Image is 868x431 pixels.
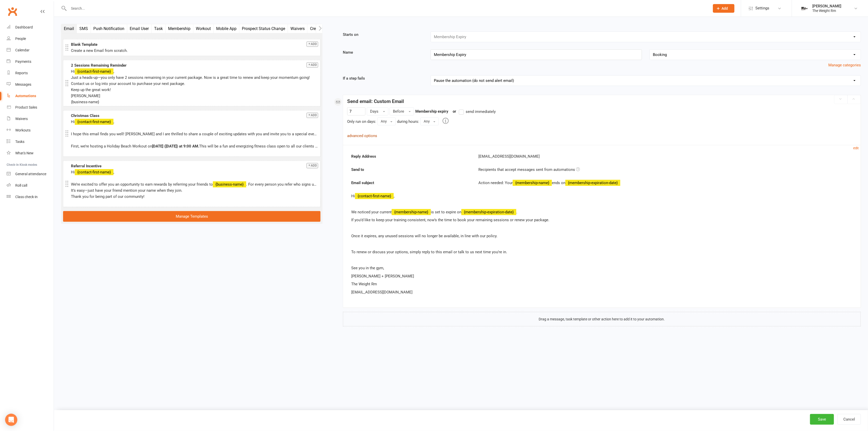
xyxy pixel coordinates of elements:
[306,41,318,47] button: Add
[127,24,152,33] button: Email User
[351,209,852,215] p: We noticed your current is set to expire on .
[812,8,841,13] div: The Weight Rm
[71,93,318,99] p: [PERSON_NAME]
[837,414,861,425] button: Cancel
[15,48,30,52] div: Calendar
[15,151,34,155] div: What's New
[63,211,320,222] a: Manage Templates
[339,32,426,38] label: Starts on
[347,118,376,125] div: Only run on days:
[347,133,377,138] a: advanced options
[15,140,24,144] div: Tasks
[377,117,396,125] button: Any
[466,109,496,114] span: send immediately
[306,113,318,118] button: Add
[397,118,419,125] div: during hours:
[351,289,852,295] p: [EMAIL_ADDRESS][DOMAIN_NAME]
[351,193,852,199] p: Hi ,
[307,24,339,33] button: Credit Voucher
[7,191,54,203] a: Class kiosk mode
[71,99,318,105] p: {business-name}
[7,180,54,191] a: Roll call
[7,125,54,136] a: Workouts
[713,4,734,13] button: Add
[15,183,27,187] div: Roll call
[339,75,426,81] label: If a step fails
[7,113,54,125] a: Waivers
[71,81,318,87] p: Contact us or log into your account to purchase your next package.
[7,33,54,44] a: People
[7,102,54,113] a: Product Sales
[351,233,852,239] p: Once it expires, any unused sessions will no longer be available, in line with our policy.
[71,163,318,169] div: Referral Incentive
[152,144,199,148] span: [DATE] ([DATE]) at 9:00 AM.
[71,194,318,200] p: Thank you for being part of our community!
[15,71,28,75] div: Reports
[7,22,54,33] a: Dashboard
[475,153,856,159] div: [EMAIL_ADDRESS][DOMAIN_NAME]
[71,187,318,194] p: It’s easy—just have your friend mention your name when they join.
[367,107,388,115] button: Days
[91,24,127,33] button: Push Notification
[71,143,318,149] p: First, we’re hosting a Holiday Beach Workout on This will be a fun and energizing fitness class o...
[828,62,861,68] button: Manage categories
[420,117,439,125] button: Any
[288,24,307,33] button: Waivers
[15,37,26,41] div: People
[71,119,318,125] p: Hi ,
[351,273,852,279] p: [PERSON_NAME] + [PERSON_NAME]
[351,217,852,223] p: If you’d like to keep your training consistent, now’s the time to book your remaining sessions or...
[6,5,19,18] a: Clubworx
[193,24,214,33] button: Workout
[351,265,852,271] p: See you in the gym,
[722,6,728,10] span: Add
[7,168,54,180] a: General attendance kiosk mode
[15,82,31,86] div: Messages
[475,167,856,173] div: Recipients that accept messages sent from automations
[306,163,318,168] button: Add
[7,90,54,102] a: Automations
[71,87,318,93] p: Keep up the great work!
[853,146,859,150] small: edit
[347,153,475,159] strong: Reply Address
[351,281,852,287] p: The Weight Rm
[71,68,318,75] p: Hi ,
[7,56,54,67] a: Payments
[15,25,33,29] div: Dashboard
[71,181,318,187] p: We’re excited to offer you an opportunity to earn rewards by referring your friends to . For ever...
[71,113,318,119] div: Christmas Class
[306,62,318,68] button: Add
[755,3,769,14] span: Settings
[166,24,193,33] button: Membership
[347,98,404,104] strong: Send email: Custom Email
[214,24,239,33] button: Mobile App
[415,109,448,114] strong: Membership expiry
[370,109,378,114] span: Days
[15,128,31,132] div: Workouts
[71,75,318,81] p: Just a heads-up—you only have 2 sessions remaining in your current package. Now is a great time t...
[390,107,414,115] button: Before
[15,94,36,98] div: Automations
[152,24,166,33] button: Task
[71,41,318,48] div: Blank Template
[7,147,54,159] a: What's New
[71,169,318,175] p: Hi ,
[15,117,28,121] div: Waivers
[347,167,475,173] strong: Send to
[15,105,37,109] div: Product Sales
[800,3,810,13] img: thumb_image1749576563.png
[351,249,852,255] p: To renew or discuss your options, simply reply to this email or talk to us next time you’re in.
[71,48,318,54] div: Create a new Email from scratch.
[71,131,318,137] p: I hope this email finds you well! [PERSON_NAME] and I are thrilled to share a couple of exciting ...
[347,180,475,186] strong: Email subject
[450,108,496,115] div: or
[478,180,852,186] div: Action needed: Your ends on
[5,414,17,426] div: Open Intercom Messenger
[7,67,54,79] a: Reports
[7,136,54,147] a: Tasks
[393,109,404,114] span: Before
[67,5,706,12] input: Search...
[7,44,54,56] a: Calendar
[15,195,38,199] div: Class check-in
[239,24,288,33] button: Prospect Status Change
